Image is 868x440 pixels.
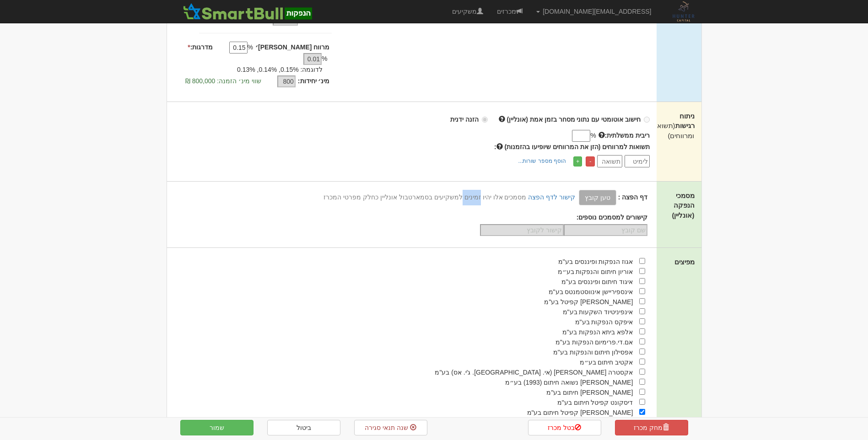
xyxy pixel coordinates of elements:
span: מסמכים אלו יהיו זמינים למשקיעים בסמארטבול אונליין כחלק מפרטי המכרז [323,193,526,201]
label: ניתוח רגישות [663,111,694,140]
span: איגוד חיתום ופיננסים בע"מ [561,278,633,285]
span: [PERSON_NAME] קפיטל חיתום בע"מ [527,409,633,416]
a: מחק מכרז [615,420,688,435]
a: ביטול [267,420,340,435]
span: אקסטרה [PERSON_NAME] (אי. [GEOGRAPHIC_DATA]. ג'י. אס) בע"מ [435,369,633,376]
a: בטל מכרז [528,420,601,435]
span: אקטיב חיתום בע״מ [580,359,633,366]
label: מדרגות: [188,43,213,52]
label: מפיצים [674,257,695,267]
button: שמור [180,420,253,435]
input: חישוב אוטומטי עם נתוני מסחר בזמן אמת (אונליין) [644,117,650,123]
span: אוריון חיתום והנפקות בע״מ [558,268,633,275]
input: שם קובץ [564,224,647,236]
span: אם.די.פרימיום הנפקות בע"מ [555,338,633,346]
a: שנה תנאי סגירה [354,420,427,435]
strong: חישוב אוטומטי עם נתוני מסחר בזמן אמת (אונליין) [507,116,641,123]
span: % [322,54,327,63]
img: SmartBull Logo [180,2,315,21]
input: קישור לקובץ [480,224,564,236]
input: הזנה ידנית [482,117,488,123]
label: מסמכי הנפקה (אונליין) [663,191,694,220]
span: תשואות למרווחים (הזן את המרווחים שיופיעו בהזמנות) [505,143,650,150]
span: לדוגמה: 0.15%, 0.14%, 0.13% [237,66,323,73]
span: % [590,131,596,140]
span: [PERSON_NAME] חיתום בע"מ [546,389,633,396]
span: אינפיניטיוד השקעות בע"מ [563,308,633,316]
a: + [573,156,582,166]
span: שווי מינ׳ הזמנה: 800,000 ₪ [185,77,261,85]
span: איפקס הנפקות בע"מ [575,318,633,326]
input: תשואה [597,155,622,167]
span: דיסקונט קפיטל חיתום בע"מ [557,399,633,406]
input: לימיט [625,155,650,167]
span: % [248,43,253,52]
span: (תשואות ומרווחים) [651,122,695,139]
span: אפסילון חיתום והנפקות בע"מ [553,349,633,356]
span: אגוז הנפקות ופיננסים בע"מ [558,258,633,265]
strong: קישורים למסמכים נוספים: [577,214,647,221]
span: שנה תנאי סגירה [365,424,408,431]
label: מינ׳ יחידות: [298,76,330,86]
span: [PERSON_NAME] קפיטל בע"מ [544,298,633,306]
label: מרווח [PERSON_NAME]׳ [255,43,329,52]
strong: דף הפצה : [618,193,647,201]
span: אלפא ביתא הנפקות בע"מ [562,328,633,336]
span: אינספיריישן אינווסטמנטס בע"מ [549,288,633,295]
label: : [494,142,650,151]
strong: הזנה ידנית [450,116,479,123]
span: [PERSON_NAME] נשואה חיתום (1993) בע״מ [505,379,633,386]
a: קישור לדף הפצה [528,193,575,201]
label: ריבית ממשלתית: [598,131,650,140]
a: הוסף מספר שורות... [515,156,569,166]
a: - [586,156,595,166]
